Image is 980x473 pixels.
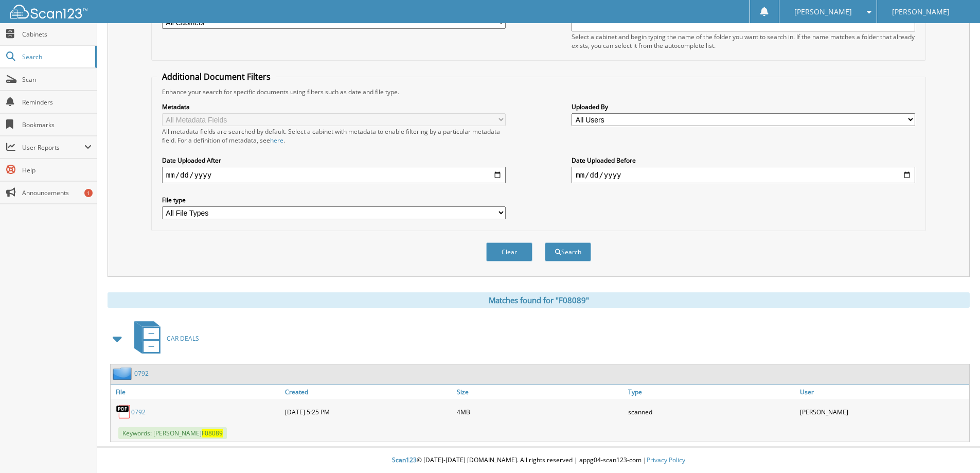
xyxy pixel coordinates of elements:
[794,9,852,15] span: [PERSON_NAME]
[84,189,93,197] div: 1
[392,456,417,464] span: Scan123
[162,156,506,165] label: Date Uploaded After
[797,401,969,422] div: [PERSON_NAME]
[118,427,227,439] span: Keywords: [PERSON_NAME]
[10,5,87,19] img: scan123-logo-white.svg
[572,102,915,111] label: Uploaded By
[108,292,970,308] div: Matches found for "F08089"
[131,408,146,416] a: 0792
[167,334,199,343] span: CAR DEALS
[113,367,134,380] img: folder2.png
[545,242,591,261] button: Search
[22,52,90,61] span: Search
[162,127,506,145] div: All metadata fields are searched by default. Select a cabinet with metadata to enable filtering b...
[282,385,454,399] a: Created
[454,401,626,422] div: 4MB
[162,167,506,183] input: start
[22,143,84,152] span: User Reports
[162,196,506,204] label: File type
[626,401,797,422] div: scanned
[572,32,915,50] div: Select a cabinet and begin typing the name of the folder you want to search in. If the name match...
[22,120,92,129] span: Bookmarks
[22,75,92,84] span: Scan
[270,136,283,145] a: here
[282,401,454,422] div: [DATE] 5:25 PM
[157,71,276,82] legend: Additional Document Filters
[162,102,506,111] label: Metadata
[22,98,92,107] span: Reminders
[486,242,532,261] button: Clear
[572,156,915,165] label: Date Uploaded Before
[157,87,920,96] div: Enhance your search for specific documents using filters such as date and file type.
[22,166,92,174] span: Help
[116,404,131,419] img: PDF.png
[797,385,969,399] a: User
[929,424,980,473] iframe: Chat Widget
[202,429,223,437] span: F08089
[22,30,92,39] span: Cabinets
[892,9,950,15] span: [PERSON_NAME]
[647,456,685,464] a: Privacy Policy
[454,385,626,399] a: Size
[111,385,282,399] a: File
[97,448,980,473] div: © [DATE]-[DATE] [DOMAIN_NAME]. All rights reserved | appg04-scan123-com |
[134,369,149,378] a: 0792
[128,318,199,359] a: CAR DEALS
[626,385,797,399] a: Type
[22,188,92,197] span: Announcements
[572,167,915,183] input: end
